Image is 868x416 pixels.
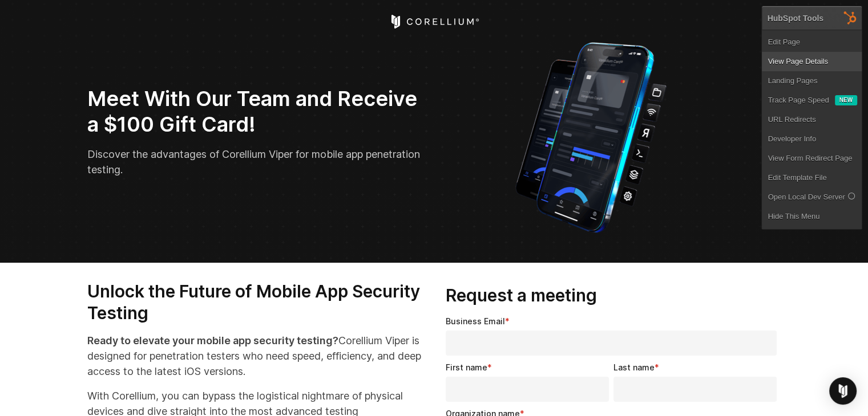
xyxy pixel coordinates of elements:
a: Corellium Home [389,15,479,28]
div: HubSpot Tools Edit PageView Page DetailsLanding Pages Track Page Speed New URL RedirectsDeveloper... [761,6,862,230]
a: Developer Info [762,129,862,149]
a: Landing Pages [762,71,862,91]
a: View Page Details [762,52,862,71]
span: Business Email [446,316,505,326]
span: First name [446,362,487,372]
a: Track Page Speed [762,91,834,110]
a: Edit Template File [762,168,862,187]
div: HubSpot Tools [767,13,823,23]
div: Open Intercom Messenger [829,377,857,405]
a: Hide This Menu [762,207,862,226]
img: HubSpot Tools Menu Toggle [838,6,862,30]
span: Discover the advantages of Corellium Viper for mobile app penetration testing. [87,148,420,176]
p: Corellium Viper is designed for penetration testers who need speed, efficiency, and deep access t... [87,333,423,379]
img: Corellium_VIPER_Hero_1_1x [505,36,677,235]
h2: Meet With Our Team and Receive a $100 Gift Card! [87,86,426,137]
div: New [835,95,857,105]
strong: Ready to elevate your mobile app security testing? [87,335,338,346]
span: Last name [613,362,655,372]
h3: Request a meeting [446,285,781,307]
a: View Form Redirect Page [762,149,862,168]
a: Edit Page [762,32,862,52]
a: Open Local Dev Server [762,187,862,207]
a: URL Redirects [762,110,862,129]
h3: Unlock the Future of Mobile App Security Testing [87,281,423,324]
